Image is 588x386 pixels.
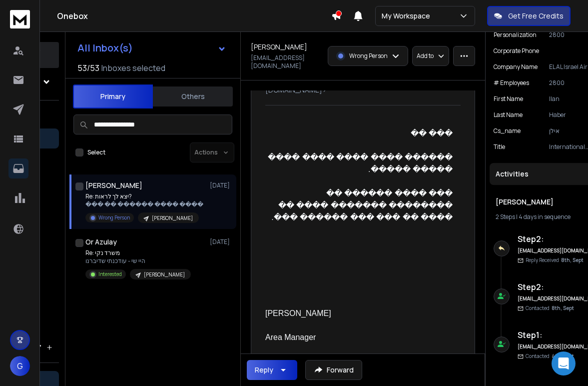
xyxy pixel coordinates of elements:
span: 8th, Sept [552,304,574,311]
button: Get Free Credits [487,6,571,26]
p: Re: יצא לך לראות? [85,192,203,200]
div: ������ ���� ���� ���� ���� ����� �����. [265,151,453,175]
button: G [10,356,30,376]
div: ��� �� [265,127,453,139]
div: Reply [255,365,273,375]
h1: [PERSON_NAME] [85,180,142,190]
img: logo [10,10,30,28]
p: Corporate Phone [494,47,539,55]
p: Company Name [494,63,538,71]
p: cs_name [494,127,521,135]
p: Contacted [526,304,574,312]
label: Select [87,148,105,156]
p: Personalization [494,31,537,39]
h1: [PERSON_NAME] [251,42,307,52]
button: Reply [247,360,297,380]
p: Wrong Person [349,52,388,60]
p: Interested [98,270,122,278]
p: Reply Received [526,256,584,264]
p: [DATE] [210,238,232,246]
p: [PERSON_NAME] [152,214,193,222]
div: ��� ���� ������ �� �������� ������� ���� �� ���� �� ��� ��� ������ ���. [265,187,453,223]
h1: All Inbox(s) [77,43,133,53]
span: 2 Steps [496,212,515,221]
p: ��� �� ������ ���� ���� [85,200,203,208]
p: Wrong Person [98,214,130,221]
button: Primary [73,84,153,108]
p: Add to [417,52,434,60]
p: Last Name [494,111,523,119]
p: title [494,143,505,151]
p: [EMAIL_ADDRESS][DOMAIN_NAME] [251,54,322,70]
h3: Inboxes selected [101,62,165,74]
button: Others [153,85,233,107]
p: Re: משרד נקי [85,249,191,257]
p: Get Free Credits [508,11,564,21]
p: היי שי - עודכנתי שדיברנו [85,257,191,265]
p: Contacted [526,352,574,360]
div: [PERSON_NAME] [265,307,453,319]
span: 4 days in sequence [519,212,571,221]
button: All Inbox(s) [69,38,234,58]
div: Area Manager [265,331,453,343]
h1: Or Azulay [85,237,117,247]
p: # Employees [494,79,529,87]
h1: Onebox [57,10,331,22]
p: [DATE] [210,181,232,189]
span: 8th, Sept [561,256,584,263]
span: 53 / 53 [77,62,99,74]
button: Forward [305,360,362,380]
p: First Name [494,95,523,103]
div: Open Intercom Messenger [552,351,576,375]
p: [PERSON_NAME] [144,271,185,278]
p: My Workspace [382,11,434,21]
